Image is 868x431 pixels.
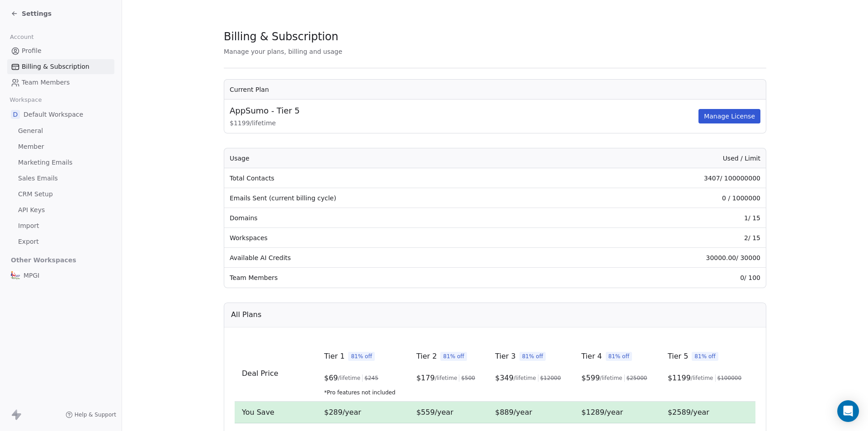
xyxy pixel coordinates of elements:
[324,389,402,396] span: *Pro features not included
[7,75,114,90] a: Team Members
[600,374,623,382] span: /lifetime
[18,189,53,199] span: CRM Setup
[668,351,688,362] span: Tier 5
[440,352,467,361] span: 81% off
[416,408,453,417] span: $559/year
[230,105,300,117] span: AppSumo - Tier 5
[224,248,568,268] td: Available AI Credits
[568,268,766,288] td: 0 / 100
[514,374,536,382] span: /lifetime
[224,208,568,228] td: Domains
[837,400,859,422] div: Open Intercom Messenger
[581,408,623,417] span: $1289/year
[627,374,647,382] span: $ 25000
[581,351,602,362] span: Tier 4
[568,228,766,248] td: 2 / 15
[11,271,20,280] img: logo.jpg
[568,248,766,268] td: 30000.00 / 30000
[7,139,114,154] a: Member
[231,309,261,320] span: All Plans
[568,168,766,188] td: 3407 / 100000000
[230,118,697,128] span: $ 1199 / lifetime
[22,46,42,56] span: Profile
[242,369,278,378] span: Deal Price
[606,352,632,361] span: 81% off
[18,221,39,231] span: Import
[324,373,338,384] span: $ 69
[22,9,52,18] span: Settings
[6,30,38,44] span: Account
[224,268,568,288] td: Team Members
[435,374,458,382] span: /lifetime
[698,109,760,123] button: Manage License
[11,110,20,119] span: D
[691,374,713,382] span: /lifetime
[324,408,361,417] span: $289/year
[6,93,46,107] span: Workspace
[692,352,718,361] span: 81% off
[338,374,361,382] span: /lifetime
[224,168,568,188] td: Total Contacts
[416,351,437,362] span: Tier 2
[24,110,83,119] span: Default Workspace
[568,148,766,168] th: Used / Limit
[224,188,568,208] td: Emails Sent (current billing cycle)
[495,373,514,384] span: $ 349
[581,373,600,384] span: $ 599
[18,174,58,183] span: Sales Emails
[224,148,568,168] th: Usage
[540,374,561,382] span: $ 12000
[11,9,52,18] a: Settings
[324,351,344,362] span: Tier 1
[7,59,114,74] a: Billing & Subscription
[7,253,80,267] span: Other Workspaces
[224,80,766,99] th: Current Plan
[416,373,435,384] span: $ 179
[568,188,766,208] td: 0 / 1000000
[7,187,114,202] a: CRM Setup
[461,374,475,382] span: $ 500
[224,30,338,43] span: Billing & Subscription
[224,228,568,248] td: Workspaces
[22,62,90,71] span: Billing & Subscription
[18,142,44,152] span: Member
[75,411,116,418] span: Help & Support
[348,352,375,361] span: 81% off
[66,411,116,418] a: Help & Support
[7,123,114,138] a: General
[224,48,342,55] span: Manage your plans, billing and usage
[242,408,274,417] span: You Save
[519,352,546,361] span: 81% off
[18,126,43,136] span: General
[7,171,114,186] a: Sales Emails
[495,408,532,417] span: $889/year
[18,205,45,215] span: API Keys
[568,208,766,228] td: 1 / 15
[7,43,114,58] a: Profile
[7,234,114,249] a: Export
[7,203,114,218] a: API Keys
[7,218,114,233] a: Import
[717,374,742,382] span: $ 100000
[24,271,40,280] span: MPGI
[22,78,70,87] span: Team Members
[668,408,709,417] span: $2589/year
[364,374,378,382] span: $ 245
[495,351,515,362] span: Tier 3
[7,155,114,170] a: Marketing Emails
[668,373,691,384] span: $ 1199
[18,158,72,167] span: Marketing Emails
[18,237,39,246] span: Export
